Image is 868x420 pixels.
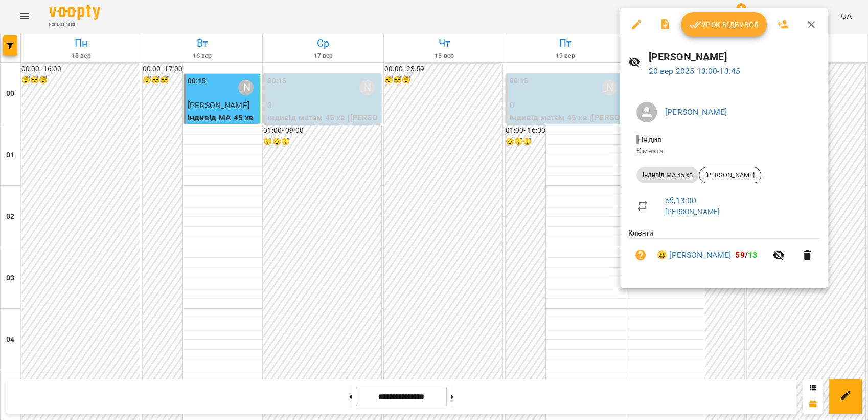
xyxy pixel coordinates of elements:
[699,171,761,180] span: [PERSON_NAME]
[665,107,727,117] a: [PERSON_NAME]
[657,249,731,261] a: 😀 [PERSON_NAME]
[748,250,757,260] span: 13
[649,49,819,65] h6: [PERSON_NAME]
[636,146,811,156] p: Кімната
[636,171,699,180] span: індивід МА 45 хв
[689,18,759,31] span: Урок відбувся
[735,250,744,260] span: 59
[628,228,819,276] ul: Клієнти
[699,167,761,183] div: [PERSON_NAME]
[735,250,757,260] b: /
[681,12,767,37] button: Урок відбувся
[665,196,696,205] a: сб , 13:00
[636,135,664,144] span: - Індив
[665,207,720,216] a: [PERSON_NAME]
[649,66,740,76] a: 20 вер 2025 13:00-13:45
